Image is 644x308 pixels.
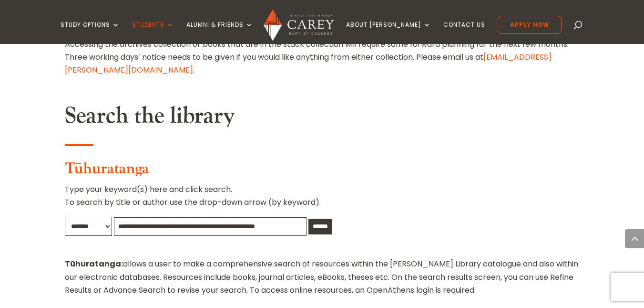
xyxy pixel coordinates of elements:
h2: Search the library [65,102,580,135]
a: About [PERSON_NAME] [346,21,431,44]
a: Apply Now [498,16,562,34]
p: Type your keyword(s) here and click search. To search by title or author use the drop-down arrow ... [65,183,580,216]
a: Study Options [61,21,120,44]
strong: Tūhuratanga: [65,258,123,269]
h3: Tūhuratanga [65,160,580,183]
a: Students [132,21,174,44]
a: Alumni & Friends [186,21,253,44]
a: Contact Us [443,21,485,44]
p: allows a user to make a comprehensive search of resources within the [PERSON_NAME] Library catalo... [65,257,580,297]
img: Carey Baptist College [264,9,334,41]
p: Accessing the archives collection or books that are in the stack collection will require some for... [65,38,580,77]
